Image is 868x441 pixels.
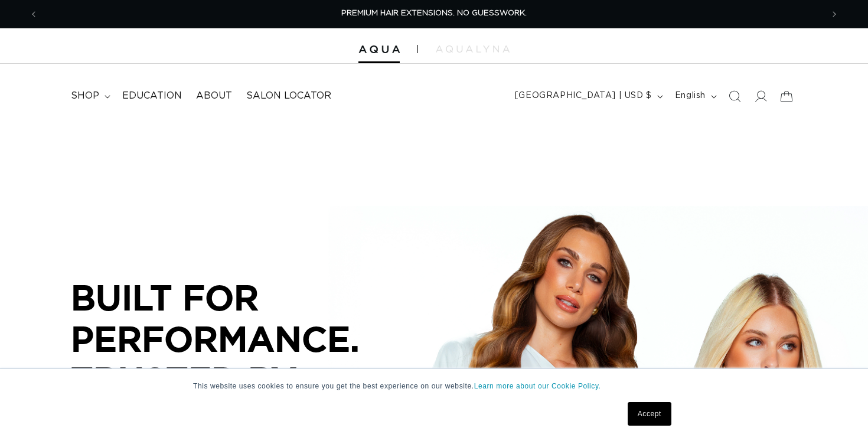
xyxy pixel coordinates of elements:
[71,277,425,441] p: BUILT FOR PERFORMANCE. TRUSTED BY PROFESSIONALS.
[115,83,189,109] a: Education
[508,85,668,107] button: [GEOGRAPHIC_DATA] | USD $
[515,90,652,102] span: [GEOGRAPHIC_DATA] | USD $
[122,90,182,102] span: Education
[628,402,671,426] a: Accept
[193,381,675,391] p: This website uses cookies to ensure you get the best experience on our website.
[246,90,331,102] span: Salon Locator
[196,90,232,102] span: About
[675,90,706,102] span: English
[239,83,338,109] a: Salon Locator
[722,83,748,109] summary: Search
[474,382,601,390] a: Learn more about our Cookie Policy.
[189,83,239,109] a: About
[64,83,115,109] summary: shop
[21,3,47,25] button: Previous announcement
[436,45,510,53] img: aqualyna.com
[821,3,847,25] button: Next announcement
[358,45,400,54] img: Aqua Hair Extensions
[668,85,722,107] button: English
[341,9,527,17] span: PREMIUM HAIR EXTENSIONS. NO GUESSWORK.
[71,90,99,102] span: shop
